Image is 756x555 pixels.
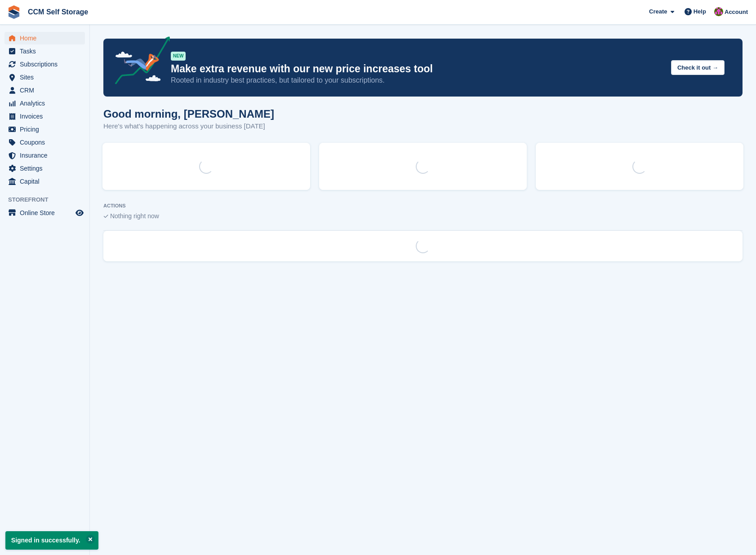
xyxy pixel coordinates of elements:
span: Help [694,7,706,16]
span: Sites [20,71,74,84]
a: menu [4,32,85,44]
p: Signed in successfully. [5,531,98,550]
a: menu [4,84,85,97]
h1: Good morning, [PERSON_NAME] [103,108,274,120]
a: menu [4,207,85,219]
a: menu [4,123,85,136]
span: Subscriptions [20,58,74,70]
span: Home [20,32,74,44]
span: Invoices [20,110,74,123]
span: CRM [20,84,74,97]
p: ACTIONS [103,203,743,209]
span: Nothing right now [110,212,159,220]
a: menu [4,162,85,175]
p: Make extra revenue with our new price increases tool [171,62,664,75]
span: Settings [20,162,74,175]
div: NEW [171,52,186,61]
p: Here's what's happening across your business [DATE] [103,121,274,132]
span: Insurance [20,149,74,162]
a: menu [4,58,85,70]
img: Tracy St Clair [714,7,723,16]
p: Rooted in industry best practices, but tailored to your subscriptions. [171,75,664,85]
a: menu [4,97,85,110]
a: menu [4,136,85,149]
span: Online Store [20,207,74,219]
span: Analytics [20,97,74,110]
a: menu [4,110,85,123]
span: Coupons [20,136,74,149]
img: stora-icon-8386f47178a22dfd0bd8f6a31ec36ba5ce8667c1dd55bd0f319d3a0aa187defe.svg [7,5,21,19]
a: CCM Self Storage [24,4,92,19]
span: Storefront [8,195,89,204]
span: Tasks [20,45,74,57]
a: menu [4,71,85,84]
button: Check it out → [671,60,725,75]
a: menu [4,149,85,162]
span: Create [649,7,667,16]
img: price-adjustments-announcement-icon-8257ccfd72463d97f412b2fc003d46551f7dbcb40ab6d574587a9cd5c0d94... [107,36,170,88]
span: Capital [20,175,74,188]
span: Pricing [20,123,74,136]
span: Account [725,8,748,17]
img: blank_slate_check_icon-ba018cac091ee9be17c0a81a6c232d5eb81de652e7a59be601be346b1b6ddf79.svg [103,215,108,218]
a: menu [4,45,85,57]
a: Preview store [74,207,85,218]
a: menu [4,175,85,188]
